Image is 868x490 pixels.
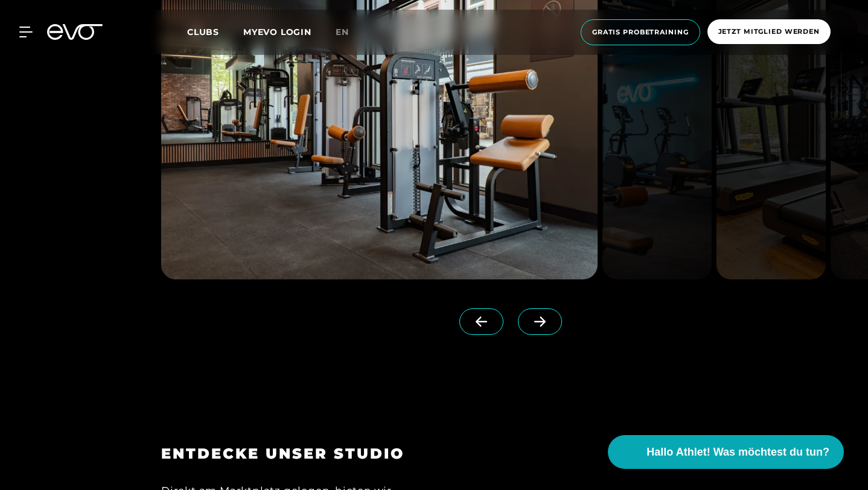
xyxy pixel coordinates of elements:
[336,27,349,37] span: en
[646,444,829,460] span: Hallo Athlet! Was möchtest du tun?
[704,19,834,45] a: Jetzt Mitglied werden
[336,25,363,39] a: en
[608,435,844,469] button: Hallo Athlet! Was möchtest du tun?
[577,19,704,45] a: Gratis Probetraining
[592,27,689,37] span: Gratis Probetraining
[187,26,243,37] a: Clubs
[243,27,311,37] a: MYEVO LOGIN
[718,27,820,37] span: Jetzt Mitglied werden
[187,27,219,37] span: Clubs
[161,445,417,463] h3: ENTDECKE UNSER STUDIO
